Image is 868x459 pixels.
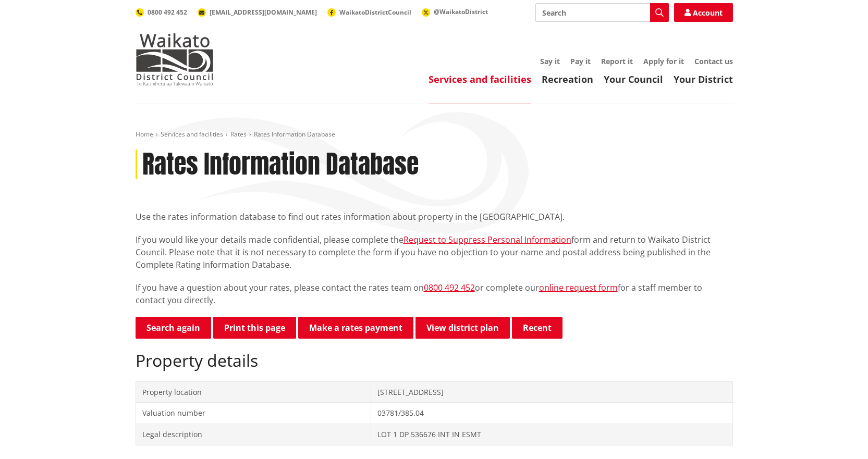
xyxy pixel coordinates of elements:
[674,73,733,85] a: Your District
[142,150,419,180] h1: Rates Information Database
[230,130,247,139] a: Rates
[424,282,475,293] a: 0800 492 452
[136,403,371,424] td: Valuation number
[404,234,571,245] a: Request to Suppress Personal Information
[371,403,732,424] td: 03781/385.04
[415,317,510,339] a: View district plan
[136,33,214,85] img: Waikato District Council - Te Kaunihera aa Takiwaa o Waikato
[136,351,733,370] h2: Property details
[371,424,732,445] td: LOT 1 DP 536676 INT IN ESMT
[512,317,563,339] button: Recent
[136,210,733,223] p: Use the rates information database to find out rates information about property in the [GEOGRAPHI...
[136,233,733,271] p: If you would like your details made confidential, please complete the form and return to Waikato ...
[136,130,733,139] nav: breadcrumb
[213,317,296,339] button: Print this page
[136,281,733,306] p: If you have a question about your rates, please contact the rates team on or complete our for a s...
[136,130,153,139] a: Home
[422,7,488,16] a: @WaikatoDistrict
[570,56,591,66] a: Pay it
[694,56,733,66] a: Contact us
[148,8,187,17] span: 0800 492 452
[434,7,488,16] span: @WaikatoDistrict
[535,3,669,22] input: Search input
[542,73,593,85] a: Recreation
[198,8,317,17] a: [EMAIL_ADDRESS][DOMAIN_NAME]
[136,424,371,445] td: Legal description
[674,3,733,22] a: Account
[371,381,732,403] td: [STREET_ADDRESS]
[540,56,560,66] a: Say it
[136,317,211,339] a: Search again
[298,317,413,339] a: Make a rates payment
[327,8,411,17] a: WaikatoDistrictCouncil
[254,130,335,139] span: Rates Information Database
[136,8,187,17] a: 0800 492 452
[601,56,633,66] a: Report it
[136,381,371,403] td: Property location
[429,73,531,85] a: Services and facilities
[604,73,663,85] a: Your Council
[339,8,411,17] span: WaikatoDistrictCouncil
[210,8,317,17] span: [EMAIL_ADDRESS][DOMAIN_NAME]
[161,130,223,139] a: Services and facilities
[539,282,618,293] a: online request form
[643,56,684,66] a: Apply for it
